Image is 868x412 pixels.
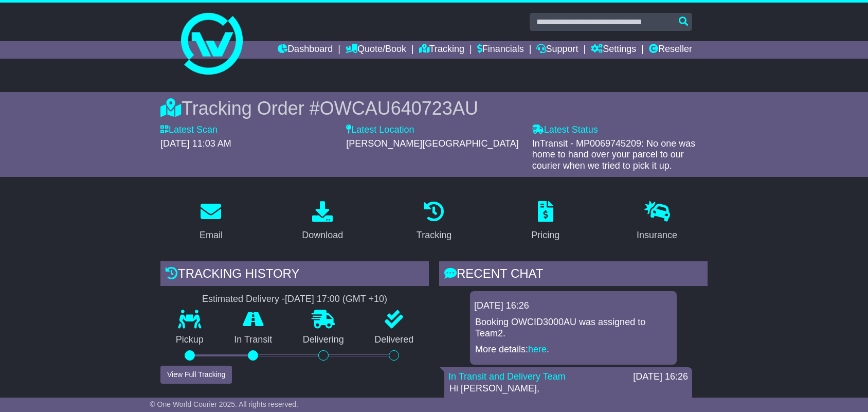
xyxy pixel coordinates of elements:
[410,198,458,246] a: Tracking
[359,334,429,346] p: Delivered
[475,344,672,355] p: More details: .
[474,300,673,312] div: [DATE] 16:26
[302,228,343,242] div: Download
[160,261,429,289] div: Tracking history
[160,334,219,346] p: Pickup
[419,41,464,59] a: Tracking
[532,124,598,136] label: Latest Status
[295,198,350,246] a: Download
[449,383,687,395] p: Hi [PERSON_NAME],
[439,261,708,289] div: RECENT CHAT
[591,41,636,59] a: Settings
[531,228,559,242] div: Pricing
[193,198,229,246] a: Email
[160,366,232,384] button: View Full Tracking
[649,41,692,59] a: Reseller
[528,344,547,354] a: here
[477,41,524,59] a: Financials
[160,138,231,149] span: [DATE] 11:03 AM
[160,124,218,136] label: Latest Scan
[320,98,478,119] span: OWCAU640723AU
[475,317,672,339] p: Booking OWCID3000AU was assigned to Team2.
[346,138,518,149] span: [PERSON_NAME][GEOGRAPHIC_DATA]
[346,124,414,136] label: Latest Location
[525,198,566,246] a: Pricing
[278,41,333,59] a: Dashboard
[160,97,708,119] div: Tracking Order #
[637,228,677,242] div: Insurance
[200,228,223,242] div: Email
[532,138,696,171] span: InTransit - MP0069745209: No one was home to hand over your parcel to our courier when we tried t...
[287,334,359,346] p: Delivering
[219,334,288,346] p: In Transit
[346,41,406,59] a: Quote/Book
[448,371,566,382] a: In Transit and Delivery Team
[630,198,684,246] a: Insurance
[285,294,387,305] div: [DATE] 17:00 (GMT +10)
[150,400,298,408] span: © One World Courier 2025. All rights reserved.
[536,41,578,59] a: Support
[633,371,688,383] div: [DATE] 16:26
[160,294,429,305] div: Estimated Delivery -
[417,228,451,242] div: Tracking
